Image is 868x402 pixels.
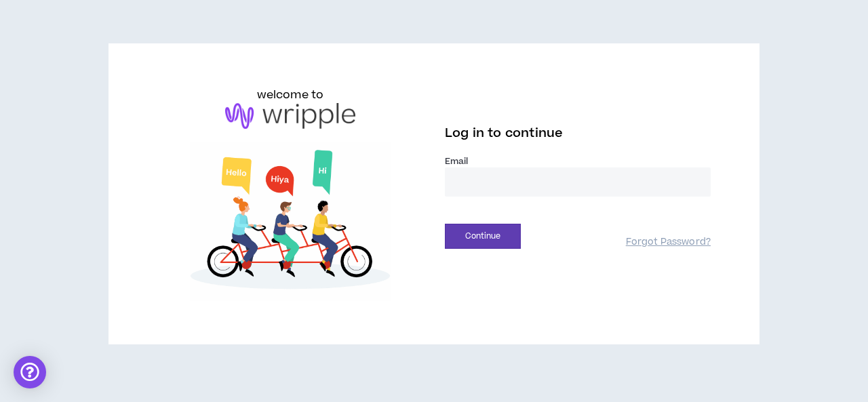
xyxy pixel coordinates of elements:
[157,142,423,301] img: Welcome to Wripple
[445,125,563,142] span: Log in to continue
[225,103,355,129] img: logo-brand.png
[445,155,711,167] label: Email
[257,87,324,103] h6: welcome to
[14,356,46,388] div: Open Intercom Messenger
[445,224,521,249] button: Continue
[626,236,711,249] a: Forgot Password?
